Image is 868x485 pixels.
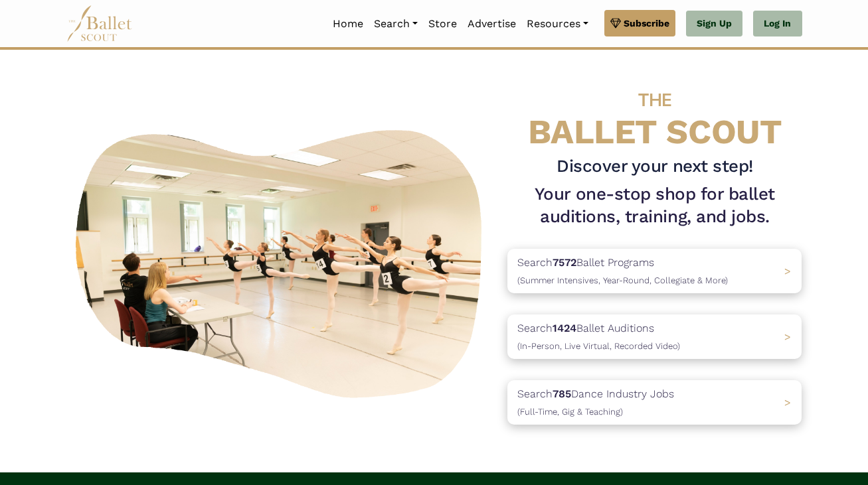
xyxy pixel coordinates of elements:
p: Search Ballet Auditions [517,320,680,354]
span: (Summer Intensives, Year-Round, Collegiate & More) [517,275,728,285]
span: THE [638,89,671,111]
a: Sign Up [686,11,742,37]
h4: BALLET SCOUT [507,76,802,150]
a: Advertise [462,10,521,38]
p: Search Ballet Programs [517,254,728,288]
span: Subscribe [624,16,669,31]
span: (Full-Time, Gig & Teaching) [517,407,623,417]
span: (In-Person, Live Virtual, Recorded Video) [517,341,680,351]
b: 7572 [553,256,576,269]
a: Resources [521,10,594,38]
a: Search785Dance Industry Jobs(Full-Time, Gig & Teaching) > [507,380,802,425]
a: Search7572Ballet Programs(Summer Intensives, Year-Round, Collegiate & More)> [507,249,802,293]
a: Subscribe [604,10,675,36]
span: > [784,330,791,343]
a: Home [327,10,369,38]
a: Store [423,10,462,38]
h3: Discover your next step! [507,155,802,178]
img: gem.svg [610,16,621,31]
a: Search1424Ballet Auditions(In-Person, Live Virtual, Recorded Video) > [507,314,802,359]
h1: Your one-stop shop for ballet auditions, training, and jobs. [507,183,802,228]
span: > [784,265,791,277]
img: A group of ballerinas talking to each other in a ballet studio [66,117,497,405]
span: > [784,396,791,409]
p: Search Dance Industry Jobs [517,385,674,419]
a: Log In [753,11,802,37]
b: 785 [553,387,571,400]
b: 1424 [553,322,576,334]
a: Search [369,10,423,38]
